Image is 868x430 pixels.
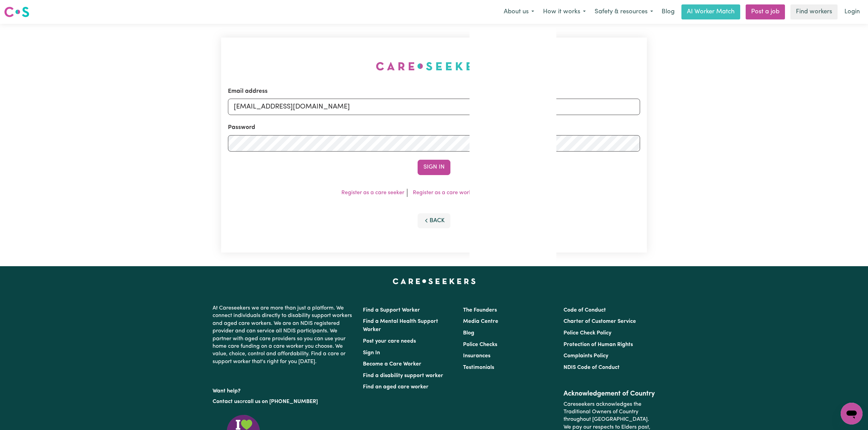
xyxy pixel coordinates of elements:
a: Become a Care Worker [363,361,421,367]
a: Login [840,4,864,19]
a: Blog [463,330,474,336]
a: Testimonials [463,365,494,370]
a: Sign In [363,350,380,356]
a: Insurances [463,353,490,359]
a: Find a Mental Health Support Worker [363,319,438,332]
a: Police Check Policy [564,330,611,336]
a: Post a job [746,4,785,19]
a: Police Checks [463,342,497,347]
button: How it works [539,5,590,19]
a: Contact us [213,399,240,404]
p: Want help? [213,385,355,395]
a: Register as a care seeker [341,190,404,196]
button: Back [418,213,450,228]
a: AI Worker Match [681,4,740,19]
a: Register as a care worker [413,190,477,196]
iframe: Button to launch messaging window [841,403,863,425]
a: Charter of Customer Service [564,319,636,324]
img: Careseekers logo [4,6,29,18]
a: The Founders [463,307,497,313]
p: At Careseekers we are more than just a platform. We connect individuals directly to disability su... [213,302,355,368]
a: Find workers [790,4,838,19]
a: Careseekers logo [4,4,29,20]
a: Blog [657,4,679,19]
button: About us [499,5,539,19]
label: Password [228,123,255,132]
a: Post your care needs [363,339,416,344]
a: call us on [PHONE_NUMBER] [245,399,318,404]
a: Complaints Policy [564,353,608,359]
a: Find a disability support worker [363,373,443,378]
a: Protection of Human Rights [564,342,633,347]
a: NDIS Code of Conduct [564,365,620,370]
a: Forgot password [485,190,527,196]
label: Email address [228,87,268,96]
a: Find an aged care worker [363,384,429,390]
h2: Acknowledgement of Country [564,390,655,398]
button: Safety & resources [590,5,657,19]
a: Code of Conduct [564,307,606,313]
a: Careseekers home page [393,278,476,284]
a: Media Centre [463,319,498,324]
a: Find a Support Worker [363,307,420,313]
button: Sign In [418,160,450,175]
p: or [213,395,355,408]
input: Email address [228,99,640,115]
